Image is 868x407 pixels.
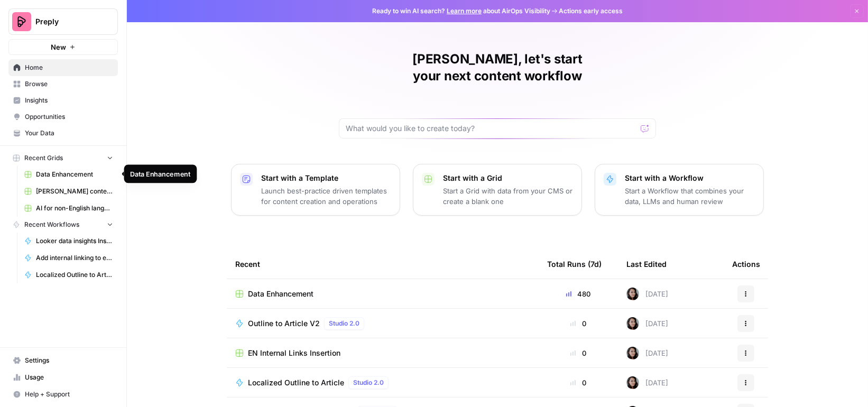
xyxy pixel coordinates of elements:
div: Last Edited [626,249,667,279]
img: 0od0somutai3rosqwdkhgswflu93 [626,317,639,330]
div: 480 [547,289,610,299]
span: Home [25,63,113,72]
span: Outline to Article V2 [248,318,320,329]
div: 0 [547,377,610,388]
div: Actions [732,249,760,279]
a: Add internal linking to existing articles [20,249,118,266]
a: Looker data insights Insertion [20,233,118,249]
p: Start with a Grid [443,173,573,183]
p: Launch best-practice driven templates for content creation and operations [261,186,391,207]
span: Help + Support [25,390,113,399]
a: Insights [8,92,118,109]
span: Opportunities [25,112,113,122]
span: EN Internal Links Insertion [248,348,340,358]
button: Recent Workflows [8,217,118,233]
button: Workspace: Preply [8,8,118,35]
button: Start with a GridStart a Grid with data from your CMS or create a blank one [413,164,582,216]
span: Insights [25,96,113,105]
span: Data Enhancement [248,289,313,299]
div: [DATE] [626,347,668,359]
input: What would you like to create today? [346,123,636,134]
div: Recent [235,249,530,279]
span: Add internal linking to existing articles [36,253,113,263]
div: [DATE] [626,376,668,389]
a: Localized Outline to ArticleStudio 2.0 [235,376,530,389]
button: Start with a TemplateLaunch best-practice driven templates for content creation and operations [231,164,400,216]
span: Ready to win AI search? about AirOps Visibility [372,6,550,16]
a: EN Internal Links Insertion [235,348,530,358]
span: AI for non-English languages [36,203,113,213]
span: [PERSON_NAME] content interlinking test - new content [36,187,113,196]
span: Data Enhancement [36,170,113,179]
img: 0od0somutai3rosqwdkhgswflu93 [626,347,639,359]
a: Data Enhancement [235,289,530,299]
span: Studio 2.0 [353,378,384,387]
img: 0od0somutai3rosqwdkhgswflu93 [626,288,639,300]
span: Preply [35,16,99,27]
span: Studio 2.0 [329,319,359,328]
a: [PERSON_NAME] content interlinking test - new content [20,183,118,200]
a: Data Enhancement [20,166,118,183]
button: New [8,39,118,55]
div: [DATE] [626,317,668,330]
a: Opportunities [8,108,118,125]
span: Localized Outline to Article [36,270,113,280]
div: [DATE] [626,288,668,300]
img: Preply Logo [12,12,31,31]
a: Browse [8,76,118,92]
a: Learn more [447,7,482,15]
img: 0od0somutai3rosqwdkhgswflu93 [626,376,639,389]
span: Recent Grids [24,153,63,163]
span: Your Data [25,128,113,138]
div: Total Runs (7d) [547,249,602,279]
button: Help + Support [8,386,118,403]
p: Start a Grid with data from your CMS or create a blank one [443,186,573,207]
span: New [51,42,66,52]
span: Usage [25,373,113,382]
span: Localized Outline to Article [248,377,344,388]
a: Your Data [8,125,118,142]
a: Outline to Article V2Studio 2.0 [235,317,530,330]
a: Localized Outline to Article [20,266,118,283]
div: 0 [547,318,610,329]
button: Recent Grids [8,150,118,166]
span: Settings [25,356,113,365]
div: 0 [547,348,610,358]
a: Usage [8,369,118,386]
span: Looker data insights Insertion [36,236,113,246]
span: Browse [25,79,113,89]
a: AI for non-English languages [20,200,118,217]
span: Actions early access [559,6,623,16]
button: Start with a WorkflowStart a Workflow that combines your data, LLMs and human review [595,164,764,216]
a: Settings [8,352,118,369]
a: Home [8,59,118,76]
p: Start with a Workflow [625,173,755,183]
div: Data Enhancement [131,169,191,179]
h1: [PERSON_NAME], let's start your next content workflow [339,51,656,85]
p: Start a Workflow that combines your data, LLMs and human review [625,186,755,207]
p: Start with a Template [261,173,391,183]
span: Recent Workflows [24,220,79,229]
